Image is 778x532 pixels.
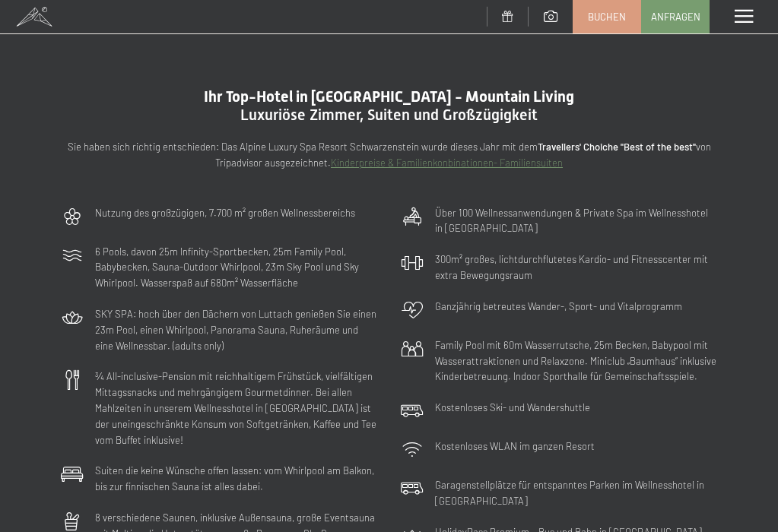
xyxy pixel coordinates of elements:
[435,299,682,315] p: Ganzjährig betreutes Wander-, Sport- und Vitalprogramm
[538,141,696,153] strong: Travellers' Choiche "Best of the best"
[61,139,717,171] p: Sie haben sich richtig entschieden: Das Alpine Luxury Spa Resort Schwarzenstein wurde dieses Jahr...
[95,369,378,448] p: ¾ All-inclusive-Pension mit reichhaltigem Frühstück, vielfältigen Mittagssnacks und mehrgängigem ...
[240,106,538,124] span: Luxuriöse Zimmer, Suiten und Großzügigkeit
[435,252,718,283] p: 300m² großes, lichtdurchflutetes Kardio- und Fitnesscenter mit extra Bewegungsraum
[588,10,626,24] span: Buchen
[435,477,718,509] p: Garagenstellplätze für entspanntes Parken im Wellnesshotel in [GEOGRAPHIC_DATA]
[435,337,718,385] p: Family Pool mit 60m Wasserrutsche, 25m Becken, Babypool mit Wasserattraktionen und Relaxzone. Min...
[95,244,378,291] p: 6 Pools, davon 25m Infinity-Sportbecken, 25m Family Pool, Babybecken, Sauna-Outdoor Whirlpool, 23...
[204,87,574,106] span: Ihr Top-Hotel in [GEOGRAPHIC_DATA] - Mountain Living
[331,157,563,169] a: Kinderpreise & Familienkonbinationen- Familiensuiten
[642,1,709,33] a: Anfragen
[435,439,595,454] p: Kostenloses WLAN im ganzen Resort
[435,400,590,416] p: Kostenloses Ski- und Wandershuttle
[95,463,378,495] p: Suiten die keine Wünsche offen lassen: vom Whirlpool am Balkon, bis zur finnischen Sauna ist alle...
[651,10,700,24] span: Anfragen
[95,306,378,353] p: SKY SPA: hoch über den Dächern von Luttach genießen Sie einen 23m Pool, einen Whirlpool, Panorama...
[435,205,718,237] p: Über 100 Wellnessanwendungen & Private Spa im Wellnesshotel in [GEOGRAPHIC_DATA]
[573,1,640,33] a: Buchen
[95,205,355,221] p: Nutzung des großzügigen, 7.700 m² großen Wellnessbereichs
